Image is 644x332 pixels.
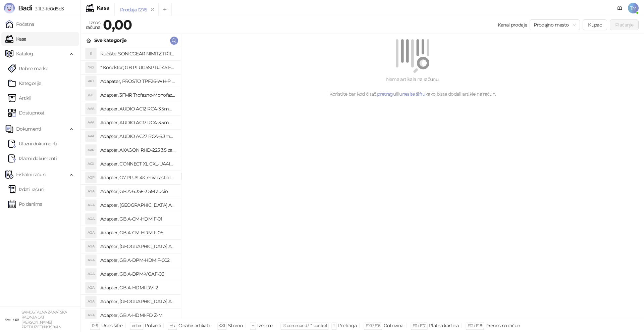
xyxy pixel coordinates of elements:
h4: Adapter, AUDIO AC17 RCA-3.5mm stereo [100,117,175,128]
div: AGA [86,200,96,210]
div: Kanal prodaje [498,21,527,29]
a: Početna [5,17,34,31]
div: Gotovina [384,321,404,330]
div: S [86,48,96,59]
h4: Adapter, AUDIO AC27 RCA-6.3mm stereo [100,131,175,142]
div: AGA [86,269,96,279]
span: F11 / F17 [413,323,426,328]
h4: Adapter, [GEOGRAPHIC_DATA] A-HDMI-FC Ž-M [100,296,175,307]
a: Kategorije [8,77,41,90]
h4: Adapter, [GEOGRAPHIC_DATA] A-CMU3-LAN-05 hub [100,241,175,252]
button: remove [148,7,157,12]
h4: Adapter, 3FMR Trofazno-Monofazni [100,90,175,100]
div: Potvrdi [145,321,161,330]
span: Prodajno mesto [534,20,576,30]
div: Sve kategorije [94,37,126,44]
h4: Adapter, GB A-DPM-VGAF-03 [100,269,175,279]
a: unesite šifru [399,91,425,97]
button: Add tab [158,3,172,16]
span: ↑/↓ [170,323,175,328]
div: Prenos na račun [485,321,520,330]
a: Izlazni dokumenti [8,152,57,165]
img: 64x64-companyLogo-ae27db6e-dfce-48a1-b68e-83471bd1bffd.png [5,313,19,326]
h4: Adapter, GB A-CM-HDMIF-01 [100,214,175,224]
div: AAA [86,117,96,128]
span: Fiskalni računi [16,168,46,181]
div: A3T [86,90,96,100]
span: Katalog [16,47,33,60]
div: AAA [86,131,96,142]
span: ⌫ [219,323,225,328]
span: + [252,323,254,328]
span: Badi [18,4,32,12]
div: AGA [86,214,96,224]
span: ⌘ command / ⌃ control [282,323,327,328]
div: Nema artikala na računu. Koristite bar kod čitač, ili kako biste dodali artikle na račun. [189,76,636,98]
h4: Adapter, AXAGON RHD-225 3.5 za 2x2.5 [100,145,175,155]
div: Prodaja 1276 [120,6,147,13]
div: Pretraga [338,321,357,330]
span: 0-9 [92,323,98,328]
h4: Adapter, G7 PLUS 4K miracast dlna airplay za TV [100,172,175,183]
a: Dostupnost [8,106,45,120]
a: Robne marke [8,62,48,75]
a: ArtikliArtikli [8,91,32,105]
h4: Adapter, GB A-HDMI-DVI-2 [100,282,175,293]
button: Plaćanje [610,19,639,30]
h4: * Konektor; GB PLUG5SP RJ-45 FTP Kat.5 [100,62,175,73]
h4: Adapter, AUDIO AC12 RCA-3.5mm mono [100,103,175,114]
div: AAA [86,103,96,114]
span: TM [628,3,639,13]
div: Platna kartica [429,321,459,330]
a: Dokumentacija [614,3,625,13]
div: Storno [228,321,243,330]
div: AGA [86,282,96,293]
h4: Kućište, SONICGEAR NIMITZ TR1100 belo BEZ napajanja [100,48,175,59]
h4: Adapter, [GEOGRAPHIC_DATA] A-AC-UKEU-001 UK na EU 7.5A [100,200,175,210]
div: AGA [86,186,96,197]
span: 3.11.3-fd0d8d3 [32,6,64,12]
span: F12 / F18 [468,323,482,328]
div: Iznos računa [85,18,102,32]
small: SAMOSTALNA ZANATSKA RADNJA CAT [PERSON_NAME] PREDUZETNIK KOVIN [21,310,67,329]
span: f [333,323,334,328]
a: Izdati računi [8,183,45,196]
div: AGA [86,227,96,238]
strong: 0,00 [103,16,132,33]
div: Kasa [97,5,109,11]
div: AGP [86,172,96,183]
h4: Adapater, PROSTO TPF26-WH-P razdelnik [100,76,175,87]
img: Logo [4,3,15,13]
div: AGA [86,310,96,321]
button: Kupac [583,19,607,30]
div: AAR [86,145,96,155]
div: AGA [86,296,96,307]
div: AGA [86,255,96,266]
h4: Adapter, CONNECT XL CXL-UA4IN1 putni univerzalni [100,158,175,169]
h4: Adapter, GB A-6.35F-3.5M audio [100,186,175,197]
span: Dokumenti [16,122,41,136]
a: Ulazni dokumentiUlazni dokumenti [8,137,57,150]
a: pretragu [377,91,396,97]
div: Unos šifre [101,321,123,330]
div: Izmena [257,321,273,330]
span: enter [132,323,142,328]
h4: Adapter, GB A-HDMI-FD Ž-M [100,310,175,321]
h4: Adapter, GB A-CM-HDMIF-05 [100,227,175,238]
a: Kasa [5,32,26,46]
div: APT [86,76,96,87]
div: AGA [86,241,96,252]
h4: Adapter, GB A-DPM-HDMIF-002 [100,255,175,266]
span: F10 / F16 [366,323,380,328]
div: ACX [86,158,96,169]
div: grid [81,47,181,319]
div: Odabir artikala [178,321,210,330]
a: Po danima [8,197,42,211]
